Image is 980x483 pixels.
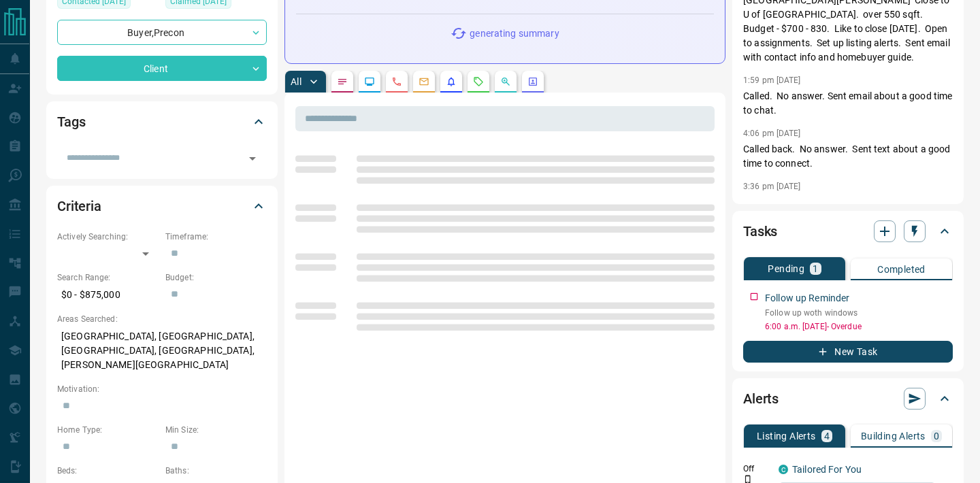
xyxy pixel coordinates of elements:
[877,265,926,274] p: Completed
[57,465,159,477] p: Beds:
[364,76,375,87] svg: Lead Browsing Activity
[768,264,804,273] p: Pending
[473,76,484,87] svg: Requests
[743,388,779,410] h2: Alerts
[934,431,939,441] p: 0
[165,424,267,436] p: Min Size:
[765,291,849,305] p: Follow up Reminder
[500,76,511,87] svg: Opportunities
[165,271,267,284] p: Budget:
[57,325,267,376] p: [GEOGRAPHIC_DATA], [GEOGRAPHIC_DATA], [GEOGRAPHIC_DATA], [GEOGRAPHIC_DATA], [PERSON_NAME][GEOGRAP...
[446,76,457,87] svg: Listing Alerts
[337,76,348,87] svg: Notes
[779,465,788,474] div: condos.ca
[792,464,862,475] a: Tailored For You
[743,220,777,242] h2: Tasks
[813,264,818,273] p: 1
[765,320,953,333] p: 6:00 a.m. [DATE] - Overdue
[57,231,159,243] p: Actively Searching:
[743,182,801,191] p: 3:36 pm [DATE]
[765,307,953,319] p: Follow up woth windows
[824,431,830,441] p: 4
[57,105,267,138] div: Tags
[57,111,85,133] h2: Tags
[57,195,101,217] h2: Criteria
[743,382,953,415] div: Alerts
[391,76,402,87] svg: Calls
[743,76,801,85] p: 1:59 pm [DATE]
[243,149,262,168] button: Open
[57,284,159,306] p: $0 - $875,000
[57,190,267,222] div: Criteria
[57,271,159,284] p: Search Range:
[743,129,801,138] p: 4:06 pm [DATE]
[861,431,926,441] p: Building Alerts
[419,76,429,87] svg: Emails
[743,341,953,363] button: New Task
[57,20,267,45] div: Buyer , Precon
[743,463,770,475] p: Off
[57,56,267,81] div: Client
[165,231,267,243] p: Timeframe:
[743,215,953,248] div: Tasks
[291,77,301,86] p: All
[165,465,267,477] p: Baths:
[743,89,953,118] p: Called. No answer. Sent email about a good time to chat.
[57,424,159,436] p: Home Type:
[57,383,267,395] p: Motivation:
[757,431,816,441] p: Listing Alerts
[470,27,559,41] p: generating summary
[743,142,953,171] p: Called back. No answer. Sent text about a good time to connect.
[527,76,538,87] svg: Agent Actions
[57,313,267,325] p: Areas Searched:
